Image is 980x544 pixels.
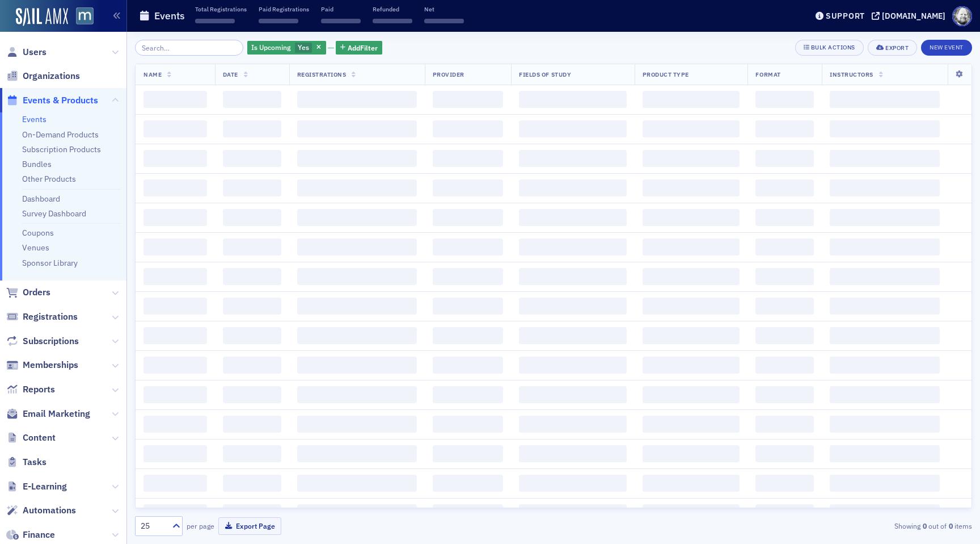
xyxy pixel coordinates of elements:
[143,475,207,492] span: ‌
[433,238,504,256] span: ‌
[223,70,238,78] span: Date
[16,8,68,26] img: SailAMX
[223,416,281,433] span: ‌
[218,517,281,535] button: Export Page
[23,432,56,444] span: Content
[519,268,626,285] span: ‌
[433,150,504,167] span: ‌
[701,521,972,531] div: Showing out of items
[223,298,281,315] span: ‌
[643,445,740,462] span: ‌
[755,357,814,374] span: ‌
[6,311,78,323] a: Registrations
[223,386,281,403] span: ‌
[195,5,247,13] p: Total Registrations
[348,43,378,53] span: Add Filter
[643,268,740,285] span: ‌
[223,209,281,226] span: ‌
[6,335,79,348] a: Subscriptions
[143,238,207,256] span: ‌
[433,298,504,315] span: ‌
[755,386,814,403] span: ‌
[223,120,281,137] span: ‌
[872,12,949,20] button: [DOMAIN_NAME]
[297,327,417,344] span: ‌
[143,416,207,433] span: ‌
[519,70,571,78] span: Fields Of Study
[830,327,940,344] span: ‌
[6,529,55,541] a: Finance
[22,144,101,154] a: Subscription Products
[519,179,626,196] span: ‌
[830,357,940,374] span: ‌
[755,209,814,226] span: ‌
[223,475,281,492] span: ‌
[755,268,814,285] span: ‌
[643,150,740,167] span: ‌
[297,238,417,256] span: ‌
[424,5,464,13] p: Net
[433,70,464,78] span: Provider
[373,5,412,13] p: Refunded
[830,179,940,196] span: ‌
[141,520,166,532] div: 25
[755,445,814,462] span: ‌
[143,327,207,344] span: ‌
[297,445,417,462] span: ‌
[154,9,185,23] h1: Events
[755,91,814,108] span: ‌
[336,41,382,55] button: AddFilter
[755,179,814,196] span: ‌
[921,41,972,52] a: New Event
[143,298,207,315] span: ‌
[187,521,214,531] label: per page
[143,91,207,108] span: ‌
[830,504,940,521] span: ‌
[223,268,281,285] span: ‌
[297,416,417,433] span: ‌
[143,209,207,226] span: ‌
[297,504,417,521] span: ‌
[297,70,347,78] span: Registrations
[23,359,78,371] span: Memberships
[433,445,504,462] span: ‌
[223,179,281,196] span: ‌
[143,150,207,167] span: ‌
[297,475,417,492] span: ‌
[643,120,740,137] span: ‌
[519,150,626,167] span: ‌
[223,327,281,344] span: ‌
[433,475,504,492] span: ‌
[22,174,76,184] a: Other Products
[519,357,626,374] span: ‌
[755,327,814,344] span: ‌
[795,40,864,56] button: Bulk Actions
[321,19,361,23] span: ‌
[643,416,740,433] span: ‌
[23,480,67,493] span: E-Learning
[6,432,56,444] a: Content
[143,445,207,462] span: ‌
[297,150,417,167] span: ‌
[643,357,740,374] span: ‌
[298,43,309,52] span: Yes
[223,150,281,167] span: ‌
[519,91,626,108] span: ‌
[6,359,78,371] a: Memberships
[6,94,98,107] a: Events & Products
[519,475,626,492] span: ‌
[23,335,79,348] span: Subscriptions
[259,5,309,13] p: Paid Registrations
[643,70,689,78] span: Product Type
[22,242,49,253] a: Venues
[830,475,940,492] span: ‌
[23,408,90,420] span: Email Marketing
[643,298,740,315] span: ‌
[755,298,814,315] span: ‌
[297,268,417,285] span: ‌
[433,179,504,196] span: ‌
[297,209,417,226] span: ‌
[885,45,909,51] div: Export
[23,94,98,107] span: Events & Products
[6,408,90,420] a: Email Marketing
